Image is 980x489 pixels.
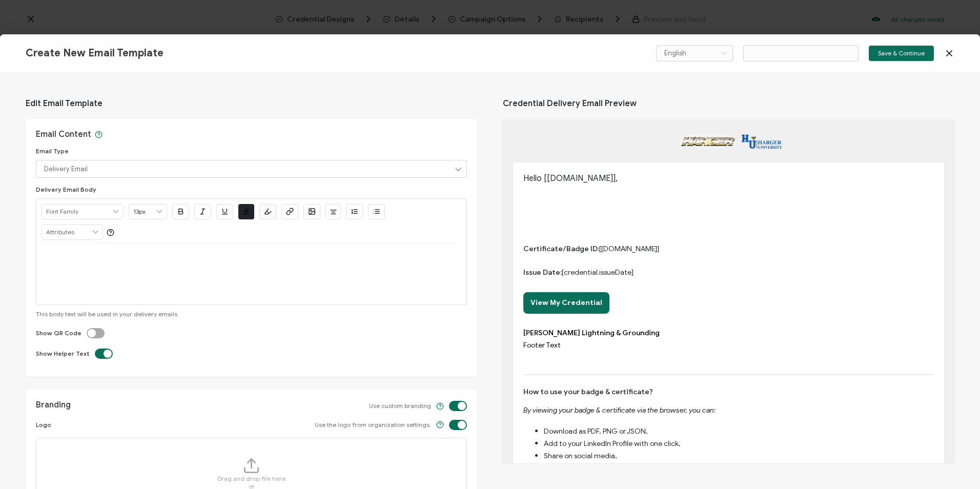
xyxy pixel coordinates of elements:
span: Download as PDF, PNG or JSON, [544,427,648,436]
span: This body text will be used in your delivery emails. [36,310,179,318]
a: View My Credential [523,292,609,314]
span: [credential.issueDate] [523,269,934,277]
p: Branding [36,400,71,410]
b: Issue Date: [523,268,562,277]
input: Attributes [42,225,103,239]
b: [PERSON_NAME] Lightning & Grounding [523,329,660,337]
span: Delivery Email Body [36,186,96,193]
input: Font Size [129,205,167,219]
span: Use the logo from organization settings. [315,421,431,429]
span: Show Helper Text [36,350,90,357]
span: Footer Text [523,341,561,350]
span: Logo [36,421,51,429]
span: Save & Continue [878,50,925,56]
button: Save & Continue [869,46,934,61]
span: Share on social media, [544,452,617,460]
p: Hello [[DOMAIN_NAME]], [523,173,934,185]
i: By viewing your badge & certificate via the browser, you can: [523,406,716,415]
span: Add to your LinkedIn Profile with one click, [544,439,681,448]
span: Create New Email Template [26,47,164,59]
input: Select language [656,45,733,62]
span: Edit Email Template [26,88,477,119]
input: Font Family [42,205,123,219]
b: Certificate/Badge ID: [523,244,599,253]
b: How to use your badge & certificate? [523,388,653,396]
span: Credential Delivery Email Preview [503,88,954,119]
iframe: Chat Widget [929,440,980,489]
span: Email Type [36,147,69,155]
p: Email Content [36,129,103,139]
span: Show QR Code [36,329,81,337]
span: Use custom branding [369,402,431,410]
input: Delivery Email [36,160,467,178]
span: [[DOMAIN_NAME]] [523,245,934,253]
